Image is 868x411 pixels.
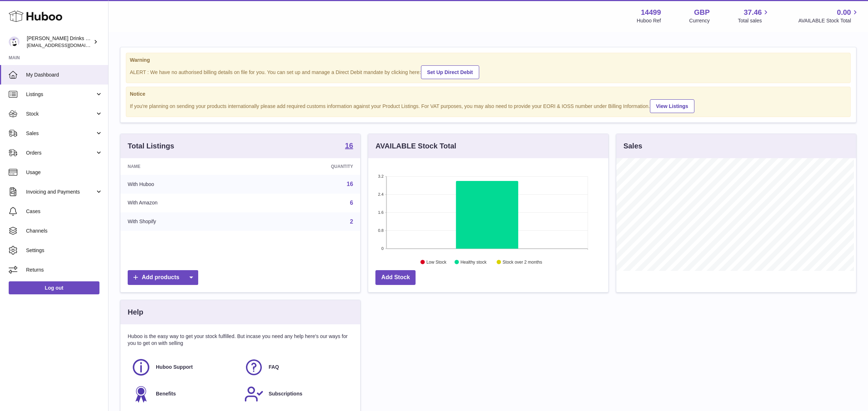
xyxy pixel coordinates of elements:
span: Settings [26,247,103,254]
text: 2.4 [378,192,384,196]
strong: Notice [130,91,847,98]
a: 0.00 AVAILABLE Stock Total [798,8,859,24]
span: Benefits [156,390,176,397]
p: Huboo is the easy way to get your stock fulfilled. But incase you need any help here's our ways f... [128,333,353,347]
span: Returns [26,267,103,273]
h3: AVAILABLE Stock Total [375,141,456,151]
a: 16 [347,181,353,187]
span: Usage [26,169,103,176]
strong: Warning [130,57,847,64]
span: AVAILABLE Stock Total [798,17,859,24]
a: Huboo Support [131,358,237,377]
a: 16 [345,142,353,151]
a: Benefits [131,384,237,404]
a: Log out [9,281,99,294]
a: Add Stock [375,270,416,285]
a: 37.46 Total sales [738,8,770,24]
a: 6 [350,200,353,206]
a: FAQ [244,358,350,377]
div: ALERT : We have no authorised billing details on file for you. You can set up and manage a Direct... [130,64,847,79]
span: Orders [26,150,95,156]
span: [EMAIL_ADDRESS][DOMAIN_NAME] [27,42,106,48]
h3: Total Listings [128,141,174,151]
div: Huboo Ref [637,17,661,24]
strong: 14499 [641,8,661,17]
span: 37.46 [744,8,762,17]
th: Quantity [252,158,360,175]
span: Invoicing and Payments [26,189,95,195]
span: 0.00 [837,8,851,17]
span: FAQ [269,364,279,371]
text: 0 [382,246,384,251]
span: Cases [26,208,103,215]
div: Currency [689,17,710,24]
span: Listings [26,91,95,98]
h3: Help [128,307,143,317]
span: Subscriptions [269,390,302,397]
div: [PERSON_NAME] Drinks LTD (t/a Zooz) [27,35,92,49]
img: internalAdmin-14499@internal.huboo.com [9,36,20,47]
span: Sales [26,130,95,137]
td: With Amazon [120,194,252,212]
a: Add products [128,270,198,285]
strong: GBP [694,8,710,17]
a: View Listings [650,99,694,113]
td: With Shopify [120,212,252,231]
h3: Sales [624,141,642,151]
text: Stock over 2 months [503,260,542,265]
a: Subscriptions [244,384,350,404]
a: 2 [350,219,353,225]
td: With Huboo [120,175,252,194]
span: Huboo Support [156,364,193,371]
div: If you're planning on sending your products internationally please add required customs informati... [130,98,847,113]
span: Stock [26,111,95,117]
text: Low Stock [426,260,447,265]
span: Channels [26,228,103,234]
text: Healthy stock [461,260,487,265]
span: Total sales [738,17,770,24]
th: Name [120,158,252,175]
text: 3.2 [378,174,384,178]
strong: 16 [345,142,353,149]
span: My Dashboard [26,72,103,78]
text: 1.6 [378,210,384,215]
text: 0.8 [378,228,384,233]
a: Set Up Direct Debit [421,65,479,79]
